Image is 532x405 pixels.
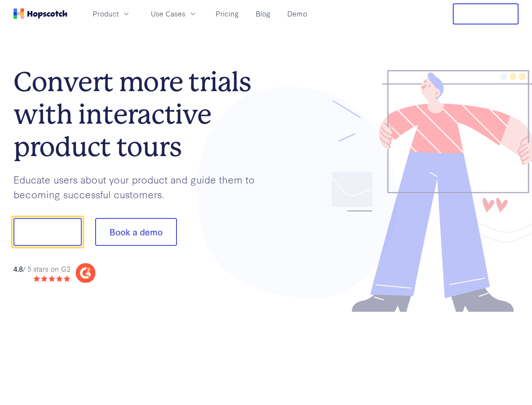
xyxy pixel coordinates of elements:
[212,7,242,21] a: Pricing
[93,8,119,19] span: Product
[146,7,202,21] button: Use Cases
[95,218,177,246] button: Book a demo
[13,263,23,273] strong: 4.8
[453,3,519,24] button: Free Trial
[13,66,266,163] h1: Convert more trials with interactive product tours
[13,263,70,274] div: / 5 stars on G2
[151,8,185,19] span: Use Cases
[284,7,310,21] a: Demo
[13,218,82,246] button: Show me!
[88,7,136,21] button: Product
[252,7,274,21] a: Blog
[13,172,266,201] p: Educate users about your product and guide them to becoming successful customers.
[13,8,67,19] a: Home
